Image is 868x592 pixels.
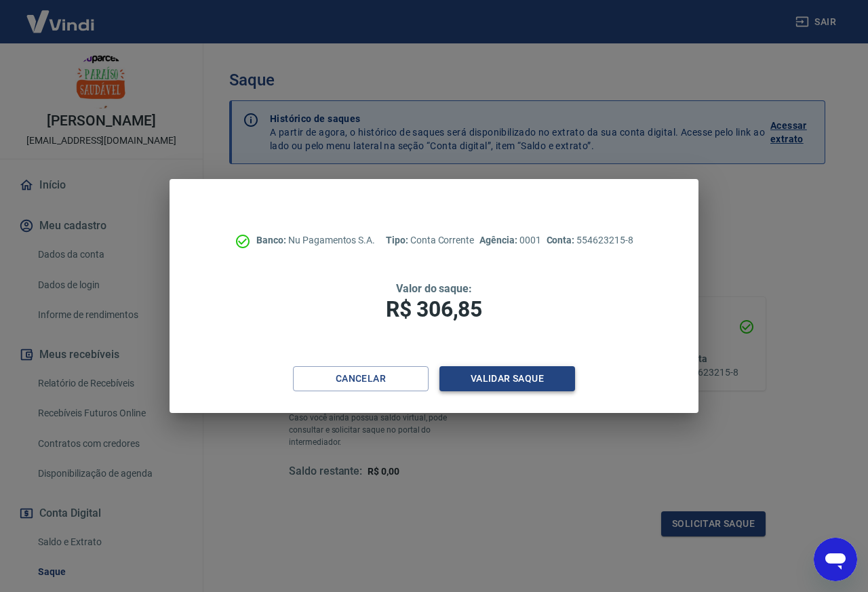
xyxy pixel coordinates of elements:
span: Agência: [479,235,519,245]
span: Conta: [547,235,577,245]
iframe: Botão para abrir a janela de mensagens [814,538,857,581]
span: Tipo: [386,235,410,245]
span: Valor do saque: [396,282,472,295]
p: 0001 [479,233,540,248]
span: Banco: [256,235,288,245]
p: 554623215-8 [547,233,633,248]
p: Nu Pagamentos S.A. [256,233,375,248]
button: Validar saque [439,366,575,391]
p: Conta Corrente [386,233,474,248]
button: Cancelar [293,366,429,391]
span: R$ 306,85 [386,296,482,322]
